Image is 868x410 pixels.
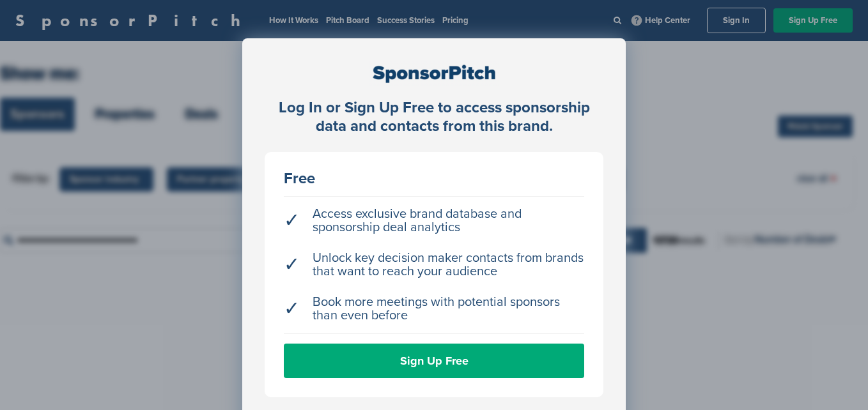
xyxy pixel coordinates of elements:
[284,201,584,241] li: Access exclusive brand database and sponsorship deal analytics
[284,214,300,227] span: ✓
[284,289,584,329] li: Book more meetings with potential sponsors than even before
[284,258,300,271] span: ✓
[284,171,584,186] div: Free
[265,99,603,136] div: Log In or Sign Up Free to access sponsorship data and contacts from this brand.
[284,344,584,378] a: Sign Up Free
[284,302,300,315] span: ✓
[284,245,584,285] li: Unlock key decision maker contacts from brands that want to reach your audience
